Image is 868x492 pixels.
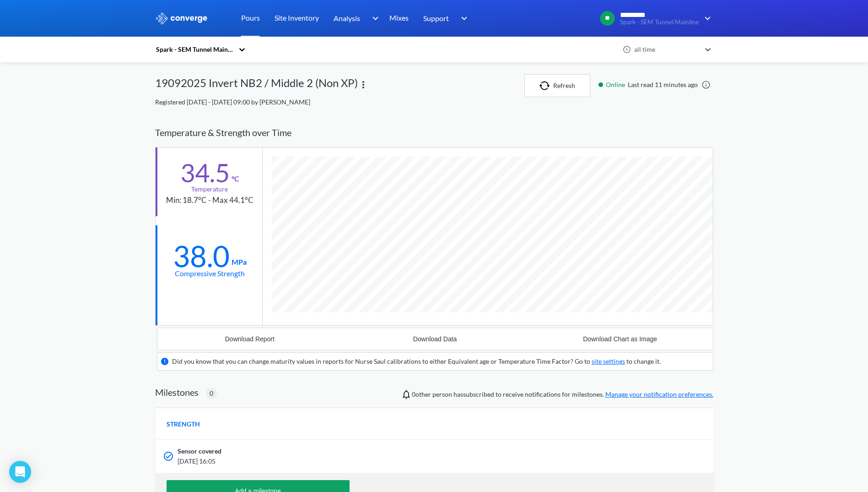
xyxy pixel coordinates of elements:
div: Temperature [191,184,228,194]
span: Support [423,12,449,24]
button: Refresh [524,74,590,97]
div: 34.5 [180,161,230,184]
img: icon-refresh.svg [539,81,553,90]
button: Download Report [157,328,343,350]
div: Temperature & Strength over Time [155,118,713,147]
span: Registered [DATE] - [DATE] 09:00 by [PERSON_NAME] [155,98,310,106]
div: all time [632,44,701,55]
span: 0 other [412,390,431,398]
div: Open Intercom Messenger [9,461,31,483]
div: Compressive Strength [175,268,245,279]
a: site settings [592,357,625,365]
h2: Milestones [155,387,199,398]
img: logo_ewhite.svg [155,12,208,24]
img: more.svg [358,79,369,90]
span: [DATE] 16:05 [178,456,592,466]
span: Spark - SEM Tunnel Mainline [620,19,699,26]
button: Download Data [342,328,528,350]
div: Min: 18.7°C - Max 44.1°C [166,194,253,207]
img: downArrow.svg [699,13,713,24]
div: Did you know that you can change maturity values in reports for Nurse Saul calibrations to either... [172,356,661,366]
div: 38.0 [173,245,230,268]
a: Manage your notification preferences. [605,390,713,398]
div: Last read 11 minutes ago [594,80,713,90]
span: STRENGTH [167,419,200,429]
button: Download Chart as Image [528,328,713,350]
img: downArrow.svg [455,13,470,24]
span: Sensor covered [178,446,221,456]
span: Analysis [334,12,360,24]
span: 0 [210,388,213,399]
div: Download Chart as Image [583,335,657,343]
div: Download Report [225,335,275,343]
div: Download Data [413,335,457,343]
div: Spark - SEM Tunnel Mainline [155,44,234,55]
img: icon-clock.svg [623,45,631,54]
span: person has subscribed to receive notifications for milestones. [412,389,713,399]
div: 19092025 Invert NB2 / Middle 2 (Non XP) [155,74,358,97]
span: Online [606,80,628,90]
img: downArrow.svg [366,13,381,24]
img: notifications-icon.svg [401,389,412,400]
